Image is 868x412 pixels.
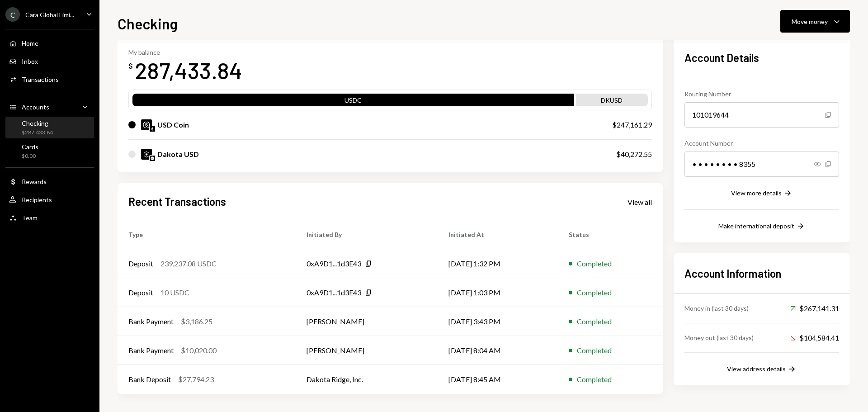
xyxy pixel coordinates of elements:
[5,191,94,208] a: Recipients
[22,143,38,151] div: Cards
[128,62,133,71] div: $
[718,222,794,230] div: Make international deposit
[150,126,155,132] img: ethereum-mainnet
[684,303,749,313] div: Money in (last 30 days)
[128,374,171,385] div: Bank Deposit
[438,307,558,336] td: [DATE] 3:43 PM
[577,345,612,356] div: Completed
[141,149,152,160] img: DKUSD
[150,156,155,161] img: base-mainnet
[727,365,797,374] button: View address details
[181,345,217,356] div: $10,020.00
[576,95,648,108] div: DKUSD
[141,119,152,130] img: USDC
[307,258,361,269] div: 0xA9D1...1d3E43
[612,119,652,130] div: $247,161.29
[727,365,786,373] div: View address details
[296,365,437,394] td: Dakota Ridge, Inc.
[5,209,94,226] a: Team
[792,17,828,26] div: Move money
[5,71,94,87] a: Transactions
[22,214,38,222] div: Team
[22,152,38,160] div: $0.00
[438,278,558,307] td: [DATE] 1:03 PM
[684,333,754,342] div: Money out (last 30 days)
[128,194,226,209] h2: Recent Transactions
[181,316,212,327] div: $3,186.25
[22,129,53,137] div: $287,433.84
[438,220,558,249] th: Initiated At
[157,119,189,130] div: USD Coin
[128,287,153,298] div: Deposit
[22,39,38,47] div: Home
[684,89,839,99] div: Routing Number
[118,220,296,249] th: Type
[780,10,850,33] button: Move money
[5,53,94,69] a: Inbox
[5,35,94,51] a: Home
[577,287,612,298] div: Completed
[684,102,839,128] div: 101019644
[296,307,437,336] td: [PERSON_NAME]
[577,316,612,327] div: Completed
[438,336,558,365] td: [DATE] 8:04 AM
[128,316,174,327] div: Bank Payment
[438,365,558,394] td: [DATE] 8:45 AM
[438,249,558,278] td: [DATE] 1:32 PM
[22,57,38,65] div: Inbox
[684,266,839,281] h2: Account Information
[22,196,52,204] div: Recipients
[790,332,839,343] div: $104,584.41
[296,220,437,249] th: Initiated By
[157,149,199,160] div: Dakota USD
[160,287,189,298] div: 10 USDC
[118,14,178,33] h1: Checking
[684,50,839,65] h2: Account Details
[307,287,361,298] div: 0xA9D1...1d3E43
[5,117,94,138] a: Checking$287,433.84
[684,152,839,177] div: • • • • • • • • 8355
[128,258,153,269] div: Deposit
[22,178,47,185] div: Rewards
[616,149,652,160] div: $40,272.55
[128,345,174,356] div: Bank Payment
[5,99,94,115] a: Accounts
[790,303,839,314] div: $267,141.31
[22,119,53,127] div: Checking
[5,140,94,162] a: Cards$0.00
[627,197,652,207] a: View all
[296,336,437,365] td: [PERSON_NAME]
[178,374,214,385] div: $27,794.23
[128,48,242,56] div: My balance
[684,138,839,148] div: Account Number
[160,258,217,269] div: 239,237.08 USDC
[25,11,74,19] div: Cara Global Limi...
[135,56,242,85] div: 287,433.84
[5,7,20,22] div: C
[718,222,805,232] button: Make international deposit
[731,189,782,197] div: View more details
[132,95,574,108] div: USDC
[577,258,612,269] div: Completed
[731,189,793,199] button: View more details
[558,220,663,249] th: Status
[577,374,612,385] div: Completed
[22,103,49,111] div: Accounts
[22,76,59,83] div: Transactions
[627,198,652,207] div: View all
[5,173,94,189] a: Rewards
